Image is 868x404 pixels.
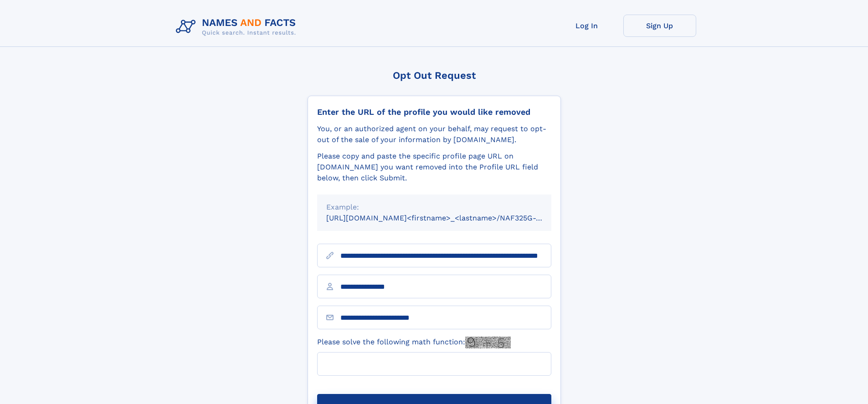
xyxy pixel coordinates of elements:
small: [URL][DOMAIN_NAME]<firstname>_<lastname>/NAF325G-xxxxxxxx [326,214,569,222]
div: Opt Out Request [308,70,561,81]
div: Enter the URL of the profile you would like removed [317,107,551,117]
label: Please solve the following math function: [317,337,511,348]
div: Please copy and paste the specific profile page URL on [DOMAIN_NAME] you want removed into the Pr... [317,151,551,184]
div: You, or an authorized agent on your behalf, may request to opt-out of the sale of your informatio... [317,123,551,145]
a: Log In [550,15,623,37]
img: Logo Names and Facts [172,15,303,39]
a: Sign Up [623,15,696,37]
div: Example: [326,202,542,213]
